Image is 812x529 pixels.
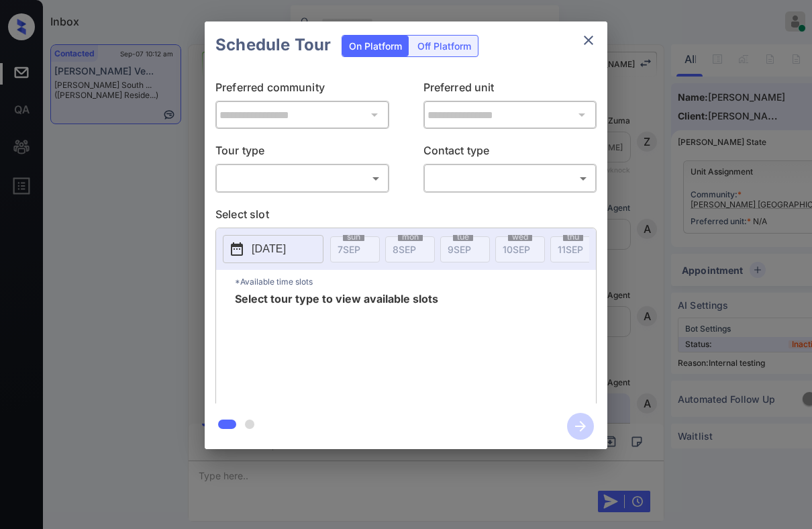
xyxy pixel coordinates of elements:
p: Contact type [423,142,597,164]
button: [DATE] [223,235,323,263]
p: Select slot [215,206,597,228]
p: [DATE] [252,241,286,257]
div: On Platform [342,36,409,56]
span: Select tour type to view available slots [235,293,438,401]
p: Preferred community [215,79,389,101]
h2: Schedule Tour [205,21,342,68]
p: Tour type [215,142,389,164]
button: close [575,27,602,54]
div: Off Platform [411,36,478,56]
p: *Available time slots [235,270,596,293]
p: Preferred unit [423,79,597,101]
